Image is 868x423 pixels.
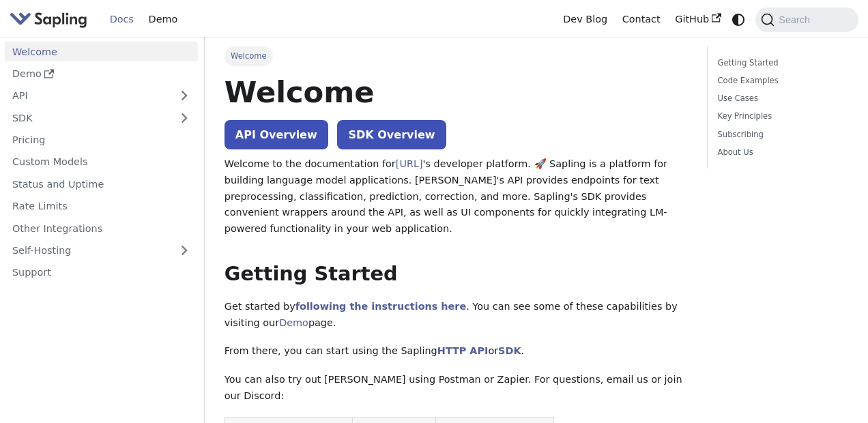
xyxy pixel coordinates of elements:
[718,74,843,87] a: Code Examples
[5,241,198,261] a: Self-Hosting
[5,86,171,106] a: API
[225,74,688,111] h1: Welcome
[5,174,198,194] a: Status and Uptime
[5,196,198,216] a: Rate Limits
[225,299,688,332] p: Get started by . You can see some of these capabilities by visiting our page.
[171,86,198,106] button: Expand sidebar category 'API'
[437,345,489,356] a: HTTP API
[5,218,198,238] a: Other Integrations
[225,46,688,65] nav: Breadcrumbs
[718,57,843,70] a: Getting Started
[295,301,466,312] a: following the instructions here
[10,10,92,29] a: Sapling.aiSapling.ai
[555,9,614,30] a: Dev Blog
[5,64,198,84] a: Demo
[396,158,423,169] a: [URL]
[141,9,185,30] a: Demo
[225,372,688,405] p: You can also try out [PERSON_NAME] using Postman or Zapier. For questions, email us or join our D...
[718,146,843,159] a: About Us
[5,108,171,128] a: SDK
[5,263,198,282] a: Support
[5,152,198,172] a: Custom Models
[729,10,749,29] button: Switch between dark and light mode (currently system mode)
[775,14,818,25] span: Search
[718,92,843,105] a: Use Cases
[102,9,141,30] a: Docs
[225,156,688,237] p: Welcome to the documentation for 's developer platform. 🚀 Sapling is a platform for building lang...
[718,110,843,123] a: Key Principles
[718,128,843,141] a: Subscribing
[225,120,328,149] a: API Overview
[5,42,198,61] a: Welcome
[225,262,688,287] h2: Getting Started
[225,343,688,360] p: From there, you can start using the Sapling or .
[171,108,198,128] button: Expand sidebar category 'SDK'
[279,317,308,328] a: Demo
[10,10,87,29] img: Sapling.ai
[755,8,858,32] button: Search (Command+K)
[498,345,521,356] a: SDK
[615,9,668,30] a: Contact
[337,120,446,149] a: SDK Overview
[5,130,198,150] a: Pricing
[667,9,728,30] a: GitHub
[225,46,273,65] span: Welcome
